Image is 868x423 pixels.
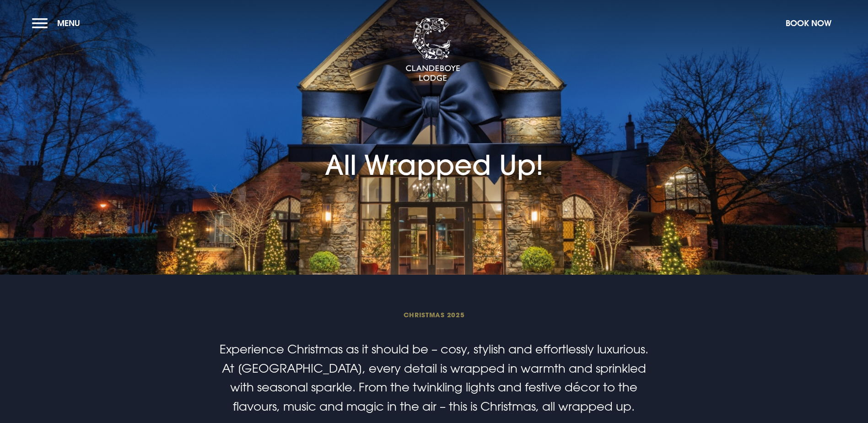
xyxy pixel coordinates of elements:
[57,18,80,28] span: Menu
[216,340,652,416] p: Experience Christmas as it should be – cosy, stylish and effortlessly luxurious. At [GEOGRAPHIC_D...
[32,13,85,33] button: Menu
[325,98,544,182] h1: All Wrapped Up!
[781,13,836,33] button: Book Now
[216,310,652,319] span: Christmas 2025
[405,18,460,82] img: Clandeboye Lodge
